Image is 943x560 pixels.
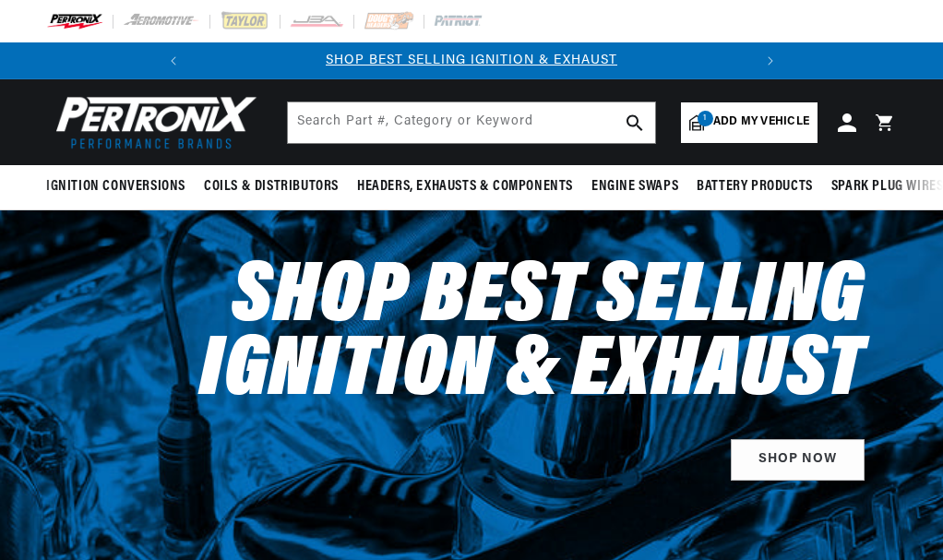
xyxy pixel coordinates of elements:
[713,113,809,131] span: Add my vehicle
[752,42,789,79] button: Translation missing: en.sections.announcements.next_announcement
[46,165,195,209] summary: Ignition Conversions
[204,177,339,197] span: Coils & Distributors
[46,90,258,154] img: Pertronix
[357,177,573,197] span: Headers, Exhausts & Components
[192,51,752,71] div: Announcement
[615,102,655,143] button: search button
[681,102,818,143] a: 1Add my vehicle
[155,42,192,79] button: Translation missing: en.sections.announcements.previous_announcement
[591,177,678,197] span: Engine Swaps
[687,165,822,209] summary: Battery Products
[76,262,865,410] h2: Shop Best Selling Ignition & Exhaust
[288,102,655,143] input: Search Part #, Category or Keyword
[731,439,865,481] a: SHOP NOW
[697,177,813,197] span: Battery Products
[195,165,348,209] summary: Coils & Distributors
[348,165,582,209] summary: Headers, Exhausts & Components
[326,54,617,67] a: SHOP BEST SELLING IGNITION & EXHAUST
[192,51,752,71] div: 1 of 2
[582,165,687,209] summary: Engine Swaps
[698,111,713,126] span: 1
[46,177,185,197] span: Ignition Conversions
